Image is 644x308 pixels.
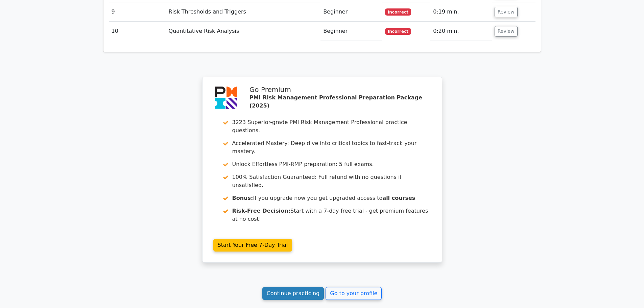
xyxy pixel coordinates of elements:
[385,28,411,35] span: Incorrect
[166,22,321,41] td: Quantitative Risk Analysis
[109,2,166,22] td: 9
[213,239,292,252] a: Start Your Free 7-Day Trial
[326,287,382,300] a: Go to your profile
[109,22,166,41] td: 10
[320,22,382,41] td: Beginner
[320,2,382,22] td: Beginner
[385,8,411,15] span: Incorrect
[166,2,321,22] td: Risk Thresholds and Triggers
[430,2,492,22] td: 0:19 min.
[262,287,324,300] a: Continue practicing
[495,26,518,37] button: Review
[495,7,518,17] button: Review
[430,22,492,41] td: 0:20 min.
